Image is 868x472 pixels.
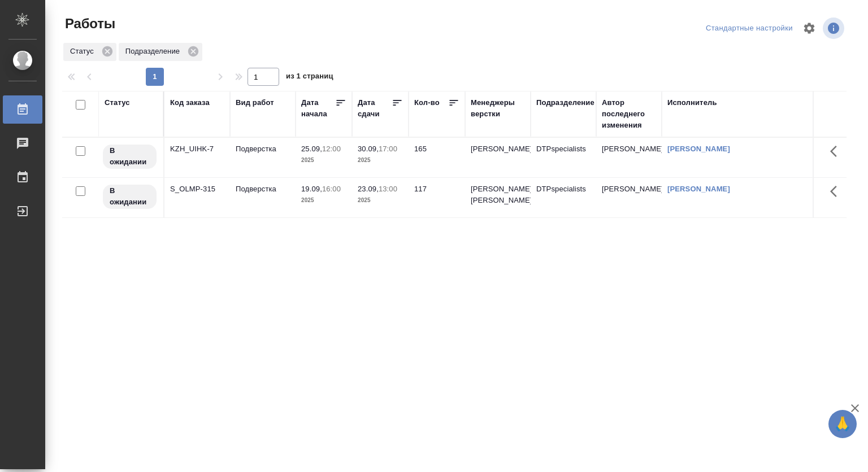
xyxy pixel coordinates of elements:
[236,97,274,108] div: Вид работ
[110,185,150,208] p: В ожидании
[602,97,656,131] div: Автор последнего изменения
[301,195,346,206] p: 2025
[667,185,730,193] a: [PERSON_NAME]
[170,183,224,195] div: S_OLMP-315
[105,97,130,108] div: Статус
[471,143,525,155] p: [PERSON_NAME]
[70,46,98,57] p: Статус
[301,185,322,193] p: 19.09,
[125,46,184,57] p: Подразделение
[596,138,662,177] td: [PERSON_NAME]
[667,145,730,153] a: [PERSON_NAME]
[358,185,379,193] p: 23.09,
[823,18,847,39] span: Посмотреть информацию
[358,145,379,153] p: 30.09,
[414,97,440,108] div: Кол-во
[823,178,850,205] button: Здесь прячутся важные кнопки
[301,97,335,120] div: Дата начала
[828,410,857,438] button: 🙏
[358,195,403,206] p: 2025
[833,412,852,436] span: 🙏
[823,138,850,165] button: Здесь прячутся важные кнопки
[531,178,596,217] td: DTPspecialists
[358,97,392,120] div: Дата сдачи
[322,145,341,153] p: 12:00
[301,155,346,166] p: 2025
[322,185,341,193] p: 16:00
[531,138,596,177] td: DTPspecialists
[796,15,823,42] span: Настроить таблицу
[236,183,290,195] p: Подверстка
[170,143,224,155] div: KZH_UIHK-7
[63,43,116,61] div: Статус
[110,145,150,168] p: В ожидании
[471,97,525,120] div: Менеджеры верстки
[379,185,397,193] p: 13:00
[703,20,796,37] div: split button
[119,43,202,61] div: Подразделение
[236,143,290,155] p: Подверстка
[286,69,333,86] span: из 1 страниц
[301,145,322,153] p: 25.09,
[409,178,465,217] td: 117
[667,97,717,108] div: Исполнитель
[409,138,465,177] td: 165
[379,145,397,153] p: 17:00
[102,183,158,210] div: Исполнитель назначен, приступать к работе пока рано
[596,178,662,217] td: [PERSON_NAME]
[536,97,594,108] div: Подразделение
[102,143,158,170] div: Исполнитель назначен, приступать к работе пока рано
[358,155,403,166] p: 2025
[170,97,210,108] div: Код заказа
[62,15,115,33] span: Работы
[471,183,525,206] p: [PERSON_NAME], [PERSON_NAME]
